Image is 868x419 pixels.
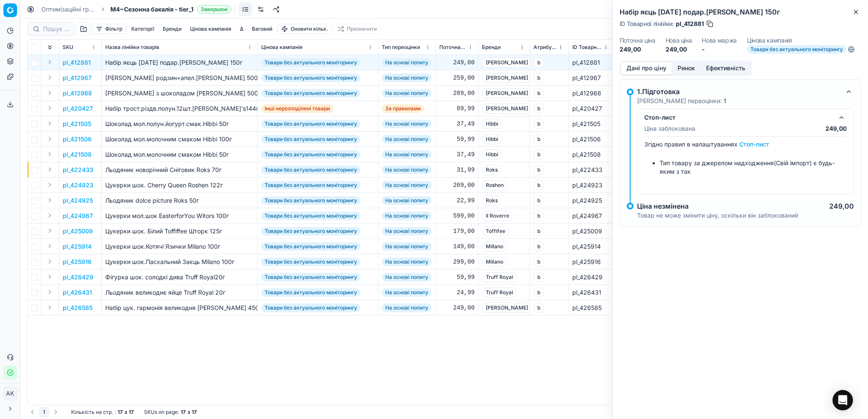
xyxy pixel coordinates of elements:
[482,88,532,98] span: [PERSON_NAME]
[71,409,113,416] span: Кількість на стр.
[382,89,432,98] span: На основі попиту
[533,272,544,282] span: b
[482,287,517,298] span: Truff Royal
[439,120,475,128] div: 37,49
[63,120,91,128] p: pl_421505
[63,242,92,251] button: pl_425914
[439,273,475,281] div: 59,99
[105,273,254,281] div: Фігурка шок. солодкі дива Truff Royal20г
[382,212,432,220] span: На основі попиту
[45,302,55,313] button: Expand
[382,242,432,251] span: На основі попиту
[261,58,360,67] span: Товари без актуального моніторингу
[51,407,61,417] button: Go to next page
[482,73,532,83] span: [PERSON_NAME]
[45,103,55,113] button: Expand
[620,7,861,17] h2: Набір яєць [DATE] подар.[PERSON_NAME] 150г
[825,124,847,133] p: 249,00
[482,257,507,267] span: Millano
[572,227,610,235] div: pl_425009
[701,62,751,75] button: Ефективність
[533,134,544,144] span: b
[45,88,55,98] button: Expand
[261,166,360,174] span: Товари без актуального моніторингу
[572,258,610,266] div: pl_425916
[676,20,704,28] span: pl_412881
[572,150,610,159] div: pl_421508
[439,44,466,51] span: Поточна ціна
[572,58,610,67] div: pl_412881
[439,166,475,174] div: 31,99
[105,288,254,297] div: Льодяник великоднє яйце Truff Royal 20г
[482,134,502,144] span: Hibbi
[482,57,532,68] span: [PERSON_NAME]
[45,226,55,236] button: Expand
[105,242,254,251] div: Цукерки шок.Котячі Язички Milano 100г
[261,135,360,143] span: Товари без актуального моніторингу
[261,74,360,82] span: Товари без актуального моніторингу
[482,241,507,252] span: Millano
[382,258,432,266] span: На основі попиту
[277,24,332,34] button: Оновити кільк.
[63,212,93,220] p: pl_424967
[482,149,502,160] span: Hibbi
[63,227,93,235] button: pl_425009
[45,57,55,67] button: Expand
[533,303,544,313] span: b
[572,196,610,205] div: pl_424925
[118,409,123,416] strong: 17
[644,140,847,183] p: Згідно правил в налаштуваннях
[829,203,854,209] p: 249,00
[382,288,432,297] span: На основі попиту
[105,304,254,312] div: Набір цук. гармонія великодня [PERSON_NAME] 450г
[92,24,126,34] button: Фільтр
[672,62,701,75] button: Ринок
[747,37,855,43] dt: Цінова кампанія
[63,258,92,266] button: pl_425916
[63,89,92,98] button: pl_412968
[261,258,360,266] span: Товари без актуального моніторингу
[666,45,692,54] dd: 249,00
[45,256,55,267] button: Expand
[105,104,254,113] div: Набір трост.різдв.полун.12шт.[PERSON_NAME]'s144г
[533,287,544,298] span: b
[261,212,360,220] span: Товари без актуального моніторингу
[382,74,432,82] span: На основі попиту
[533,119,544,129] span: b
[3,387,17,400] button: AK
[63,288,92,297] button: pl_426431
[110,5,193,14] span: M4~Сезонна бакалія - tier_1
[39,407,49,417] button: 1
[261,242,360,251] span: Товари без актуального моніторингу
[533,57,544,68] span: b
[382,104,424,113] span: За правилами
[110,5,231,14] span: M4~Сезонна бакалія - tier_1Завершені
[572,104,610,113] div: pl_420427
[572,135,610,143] div: pl_421506
[572,212,610,220] div: pl_424967
[572,288,610,297] div: pl_426431
[533,195,544,206] span: b
[382,181,432,189] span: На основі попиту
[261,288,360,297] span: Товари без актуального моніторингу
[439,288,475,297] div: 24,99
[45,118,55,129] button: Expand
[666,37,692,43] dt: Нова ціна
[63,304,92,312] p: pl_426585
[382,196,432,205] span: На основі попиту
[382,166,432,174] span: На основі попиту
[572,166,610,174] div: pl_422433
[739,140,769,149] button: Стоп-лист
[382,120,432,128] span: На основі попиту
[261,104,333,113] span: Інші нерозподілені товари
[533,44,557,51] span: Атрибут товару
[382,304,432,312] span: На основі попиту
[63,150,92,159] button: pl_421508
[533,211,544,221] span: b
[439,181,475,189] div: 269,00
[261,150,360,159] span: Товари без актуального моніторингу
[439,242,475,251] div: 149,00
